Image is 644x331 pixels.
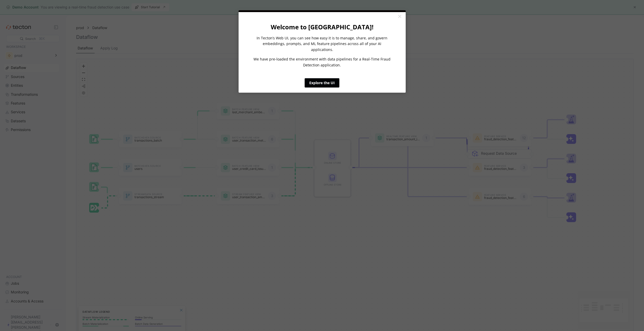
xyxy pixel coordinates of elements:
[395,12,404,21] a: Close modal
[252,56,392,68] p: We have pre-loaded the environment with data pipelines for a Real-Time Fraud Detection application.
[271,23,374,31] strong: Welcome to [GEOGRAPHIC_DATA]!
[305,78,339,88] a: Explore the UI
[252,35,392,53] p: In Tecton’s Web UI, you can see how easy it is to manage, share, and govern embeddings, prompts, ...
[239,10,406,12] div: current step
